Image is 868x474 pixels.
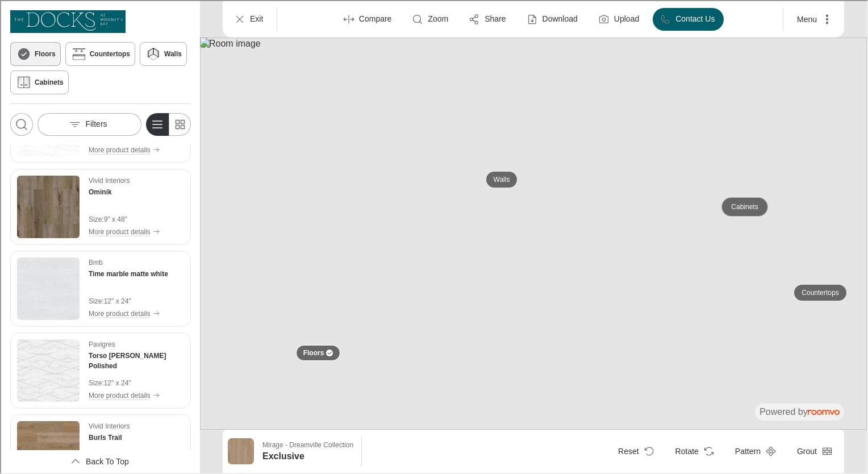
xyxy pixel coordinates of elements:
[9,69,68,93] button: Cabinets
[758,405,838,417] p: Powered by
[483,13,504,24] p: Share
[87,307,149,318] p: More product details
[139,41,186,65] button: Walls
[87,420,128,430] p: Vivid Interiors
[335,7,400,30] button: Enter compare mode
[64,41,134,65] button: Countertops
[34,48,55,58] h6: Floors
[541,13,577,24] p: Download
[9,250,190,326] div: See Time marble matte white in the room
[9,9,124,32] img: Logo representing The Docks.
[258,436,356,464] button: Show details for Exclusive
[199,36,866,429] img: Room image
[163,48,181,58] h6: Walls
[87,144,149,154] p: More product details
[87,174,128,185] p: Vivid Interiors
[87,388,183,401] button: More product details
[787,439,838,461] button: Open groove dropdown
[9,331,190,408] div: See Torso bianco Polished in the room
[758,405,838,417] div: The visualizer is powered by Roomvo.
[9,9,124,32] a: Go to The Docks's website.
[87,306,167,319] button: More product details
[87,295,103,305] p: Size :
[590,7,647,30] button: Upload a picture of your room
[461,7,514,30] button: Share
[103,213,126,223] p: 9" x 48"
[84,118,106,129] p: Filters
[87,338,114,348] p: Pavigres
[16,256,78,319] img: Time marble matte white. Link opens in a new window.
[145,112,190,135] div: Product List Mode Selector
[613,13,638,24] label: Upload
[87,224,159,237] button: More product details
[9,168,190,244] div: See Ominik in the room
[87,377,103,387] p: Size :
[103,295,130,305] p: 12" x 24"
[16,174,78,237] img: Ominik. Link opens in a new window.
[519,7,586,30] button: Download
[787,7,838,30] button: More actions
[16,338,78,401] img: Torso bianco Polished. Link opens in a new window.
[800,287,837,297] p: Countertops
[145,112,168,135] button: Switch to detail view
[87,389,149,400] p: More product details
[674,13,713,24] p: Contact Us
[87,226,149,236] p: More product details
[89,48,129,58] h6: Countertops
[427,13,447,24] p: Zoom
[404,7,456,30] button: Zoom room image
[87,186,111,196] h4: Ominik
[167,112,190,135] button: Switch to simple view
[725,439,782,461] button: Open pattern dialog
[87,213,103,223] p: Size :
[358,13,391,24] p: Compare
[261,449,352,461] h6: Exclusive
[730,201,757,211] p: Cabinets
[87,350,183,370] h4: Torso bianco Polished
[665,439,720,461] button: Rotate Surface
[36,112,140,135] button: Open the filters menu
[34,76,62,86] h6: Cabinets
[87,143,183,155] button: More product details
[493,174,509,184] p: Walls
[720,196,766,215] button: Cabinets
[87,268,167,278] h4: Time marble matte white
[87,431,121,442] h4: Burls Trail
[608,439,661,461] button: Reset product
[295,344,340,360] button: Floors
[226,7,271,30] button: Exit
[9,449,190,472] button: Scroll back to the beginning
[807,409,838,414] img: roomvo_wordmark.svg
[103,377,130,387] p: 12" x 24"
[9,112,32,135] button: Open search box
[652,7,723,30] button: Contact Us
[9,41,60,65] button: Floors
[227,437,253,463] img: Exclusive
[793,284,845,300] button: Countertops
[87,256,102,267] p: Bmb
[261,439,352,449] p: Mirage - Dreamville Collection
[302,347,323,357] p: Floors
[249,13,262,24] p: Exit
[485,171,516,186] button: Walls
